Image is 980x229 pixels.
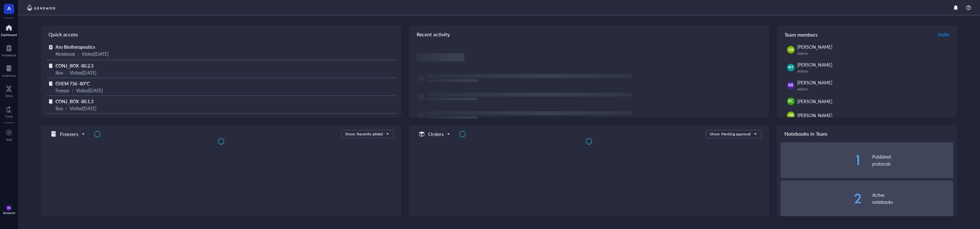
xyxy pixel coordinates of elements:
[82,50,108,57] div: Visited [DATE]
[409,25,769,43] div: Recent activity
[70,105,96,112] div: Visited [DATE]
[2,53,16,57] div: Notebook
[72,87,73,94] div: |
[56,62,93,69] span: CONJ_BOX -80.2.3
[781,154,862,167] div: 1
[5,94,13,98] div: DNA
[3,211,15,215] div: Account
[797,112,832,118] span: [PERSON_NAME]
[788,98,793,104] span: RC
[777,125,957,142] div: Notebooks in Team
[797,69,951,74] div: Admin
[797,79,832,86] span: [PERSON_NAME]
[872,191,953,205] div: Active notebooks
[797,51,951,56] div: Admin
[41,25,401,43] div: Quick access
[1,33,17,37] div: Dashboard
[56,69,63,76] div: Box
[781,192,862,205] div: 2
[428,130,444,138] h5: Orders
[797,44,832,50] span: [PERSON_NAME]
[872,153,953,167] div: Published protocols
[56,50,75,57] div: Notebook
[26,4,57,11] img: genemod-logo
[56,80,90,87] span: CHEM 736 -80°C
[56,87,70,94] div: Freezer
[788,47,793,53] span: GB
[2,74,16,77] div: Inventory
[777,25,957,43] div: Team members
[5,104,12,118] a: Core
[66,69,67,76] div: |
[56,105,63,112] div: Box
[345,131,383,137] div: Show: Recently added
[789,65,793,70] span: MT
[56,98,93,104] span: CONJ_BOX -80.1.3
[2,43,16,57] a: Notebook
[7,4,11,12] span: A
[70,69,96,76] div: Visited [DATE]
[788,82,793,88] span: RR
[66,105,67,112] div: |
[6,138,12,141] div: Add
[938,29,949,39] button: Invite
[7,206,10,209] span: RR
[2,63,16,77] a: Inventory
[797,98,832,104] span: [PERSON_NAME]
[797,61,832,68] span: [PERSON_NAME]
[5,114,12,118] div: Core
[788,113,793,118] span: MR
[5,84,13,98] a: DNA
[938,31,949,38] span: Invite
[76,87,103,94] div: Visited [DATE]
[797,87,951,92] div: Admin
[78,50,79,57] div: |
[1,23,17,37] a: Dashboard
[56,116,93,122] span: CONJ_BOX -80.1.4
[56,44,95,50] span: Aro Biotherapeutics
[710,131,751,137] div: Show: Pending approval
[60,130,78,138] h5: Freezers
